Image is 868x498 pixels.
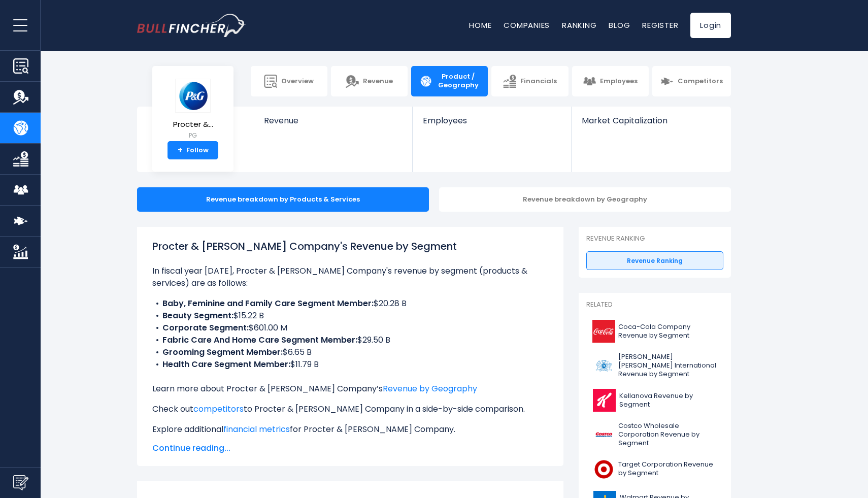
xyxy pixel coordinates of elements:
[592,320,615,343] img: KO logo
[600,77,638,86] span: Employees
[423,116,560,125] span: Employees
[152,423,548,436] p: Explore additional for Procter & [PERSON_NAME] Company.
[152,239,548,254] h1: Procter & [PERSON_NAME] Company's Revenue by Segment
[162,346,283,358] b: Grooming Segment Member:
[152,265,548,289] p: In fiscal year [DATE], Procter & [PERSON_NAME] Company's revenue by segment (products & services)...
[586,386,723,414] a: Kellanova Revenue by Segment
[173,131,213,140] small: PG
[690,13,731,38] a: Login
[618,460,717,478] span: Target Corporation Revenue by Segment
[251,66,327,96] a: Overview
[572,66,649,96] a: Employees
[439,187,731,212] div: Revenue breakdown by Geography
[152,297,548,310] li: $20.28 B
[137,187,429,212] div: Revenue breakdown by Products & Services
[178,146,183,155] strong: +
[223,423,290,435] a: financial metrics
[162,322,249,334] b: Corporate Segment:
[592,423,615,446] img: COST logo
[562,20,596,30] a: Ranking
[642,20,678,30] a: Register
[592,458,615,481] img: TGT logo
[618,353,717,379] span: [PERSON_NAME] [PERSON_NAME] International Revenue by Segment
[152,442,548,454] span: Continue reading...
[162,297,374,309] b: Baby, Feminine and Family Care Segment Member:
[586,350,723,381] a: [PERSON_NAME] [PERSON_NAME] International Revenue by Segment
[137,14,246,37] img: bullfincher logo
[411,66,488,96] a: Product / Geography
[609,20,630,30] a: Blog
[491,66,568,96] a: Financials
[413,107,571,143] a: Employees
[193,403,244,415] a: competitors
[586,317,723,345] a: Coca-Cola Company Revenue by Segment
[168,141,218,159] a: +Follow
[264,116,403,125] span: Revenue
[152,346,548,358] li: $6.65 B
[520,77,557,86] span: Financials
[504,20,550,30] a: Companies
[437,73,480,90] span: Product / Geography
[586,301,723,309] p: Related
[383,383,477,394] a: Revenue by Geography
[152,334,548,346] li: $29.50 B
[281,77,314,86] span: Overview
[469,20,491,30] a: Home
[152,358,548,371] li: $11.79 B
[618,422,717,448] span: Costco Wholesale Corporation Revenue by Segment
[592,389,616,412] img: K logo
[652,66,731,96] a: Competitors
[162,334,357,346] b: Fabric Care And Home Care Segment Member:
[586,419,723,450] a: Costco Wholesale Corporation Revenue by Segment
[173,120,213,129] span: Procter &...
[618,323,717,340] span: Coca-Cola Company Revenue by Segment
[582,116,720,125] span: Market Capitalization
[254,107,413,143] a: Revenue
[363,77,393,86] span: Revenue
[586,235,723,243] p: Revenue Ranking
[152,310,548,322] li: $15.22 B
[137,14,246,37] a: Go to homepage
[162,310,233,321] b: Beauty Segment:
[619,392,717,409] span: Kellanova Revenue by Segment
[173,78,214,142] a: Procter &... PG
[572,107,730,143] a: Market Capitalization
[152,322,548,334] li: $601.00 M
[152,403,548,415] p: Check out to Procter & [PERSON_NAME] Company in a side-by-side comparison.
[678,77,723,86] span: Competitors
[331,66,408,96] a: Revenue
[152,383,548,395] p: Learn more about Procter & [PERSON_NAME] Company’s
[586,455,723,483] a: Target Corporation Revenue by Segment
[592,354,615,377] img: PM logo
[162,358,290,370] b: Health Care Segment Member:
[586,251,723,271] a: Revenue Ranking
